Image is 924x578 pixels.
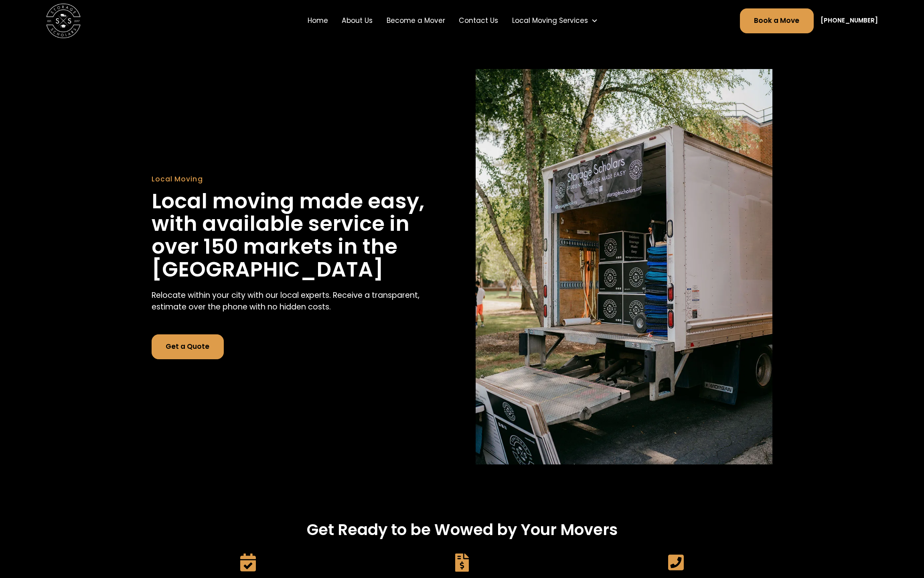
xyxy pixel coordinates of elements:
[821,16,878,25] a: [PHONE_NUMBER]
[456,9,502,33] a: Contact Us
[338,9,376,33] a: About Us
[740,8,814,33] a: Book a Move
[152,334,224,359] a: Get a Quote
[152,289,448,313] p: Relocate within your city with our local experts. Receive a transparent, estimate over the phone ...
[304,9,331,33] a: Home
[476,69,772,464] img: Local moving made easy.
[512,16,588,26] div: Local Moving Services
[383,9,448,33] a: Become a Mover
[152,174,448,185] div: Local Moving
[46,4,81,38] a: home
[152,520,772,540] h2: Get Ready to be Wowed by Your Movers
[509,12,602,29] div: Local Moving Services
[152,190,448,281] h1: Local moving made easy, with available service in over 150 markets in the [GEOGRAPHIC_DATA]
